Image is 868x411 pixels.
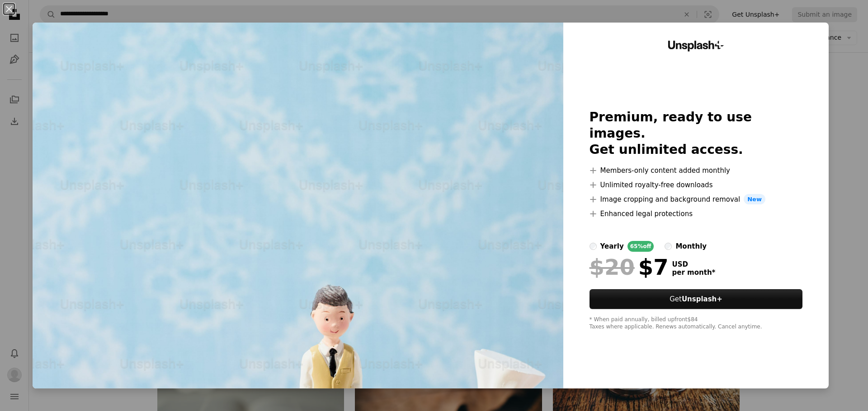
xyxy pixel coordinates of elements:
[590,255,669,279] div: $7
[590,208,803,219] li: Enhanced legal protections
[627,241,654,252] div: 65% off
[590,255,635,279] span: $20
[672,260,716,268] span: USD
[672,268,716,277] span: per month *
[590,194,803,205] li: Image cropping and background removal
[600,241,624,252] div: yearly
[682,295,722,303] strong: Unsplash+
[590,180,803,190] li: Unlimited royalty-free downloads
[675,241,707,252] div: monthly
[590,109,803,158] h2: Premium, ready to use images. Get unlimited access.
[590,289,803,309] a: GetUnsplash+
[590,165,803,176] li: Members-only content added monthly
[590,316,803,331] div: * When paid annually, billed upfront $84 Taxes where applicable. Renews automatically. Cancel any...
[590,243,597,250] input: yearly65%off
[744,194,765,205] span: New
[665,243,672,250] input: monthly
